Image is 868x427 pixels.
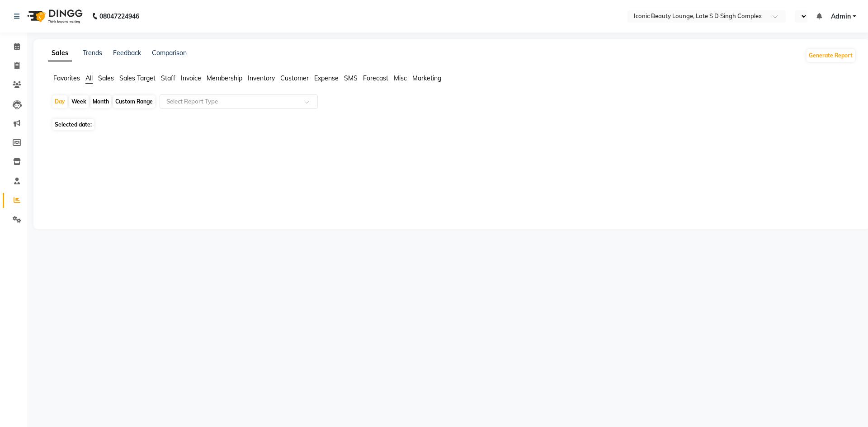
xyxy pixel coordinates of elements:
span: Membership [207,74,242,82]
span: Marketing [412,74,441,82]
span: Misc [394,74,407,82]
span: Forecast [363,74,388,82]
b: 08047224946 [99,4,139,29]
span: Favorites [53,74,80,82]
span: Sales [98,74,114,82]
span: SMS [344,74,358,82]
div: Custom Range [113,95,155,108]
span: Sales Target [119,74,156,82]
span: Expense [314,74,339,82]
button: Generate Report [807,49,855,62]
span: Inventory [248,74,275,82]
div: Month [90,95,111,108]
a: Sales [48,45,72,61]
span: Selected date: [52,119,94,130]
a: Trends [83,49,102,57]
span: Staff [161,74,175,82]
span: Admin [831,12,851,21]
img: logo [23,4,85,29]
div: Day [52,95,67,108]
div: Week [69,95,89,108]
a: Comparison [152,49,187,57]
span: Invoice [181,74,201,82]
span: All [85,74,93,82]
span: Customer [280,74,309,82]
a: Feedback [113,49,141,57]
